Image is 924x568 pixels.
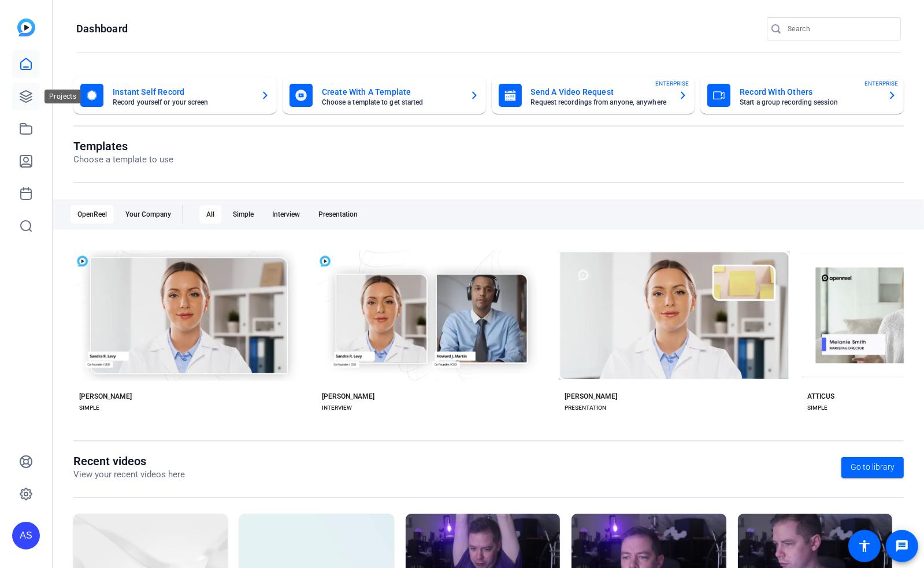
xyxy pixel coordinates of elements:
span: ENTERPRISE [864,79,898,88]
mat-card-title: Instant Self Record [113,85,251,99]
mat-card-title: Record With Others [740,85,878,99]
div: [PERSON_NAME] [565,392,617,401]
div: OpenReel [70,205,114,224]
div: All [199,205,221,224]
h1: Templates [73,139,173,153]
div: ATTICUS [807,392,834,401]
div: Presentation [311,205,365,224]
a: Go to library [841,457,904,478]
div: Projects [44,90,81,103]
mat-card-subtitle: Choose a template to get started [322,99,461,106]
div: AS [12,522,40,550]
p: View your recent videos here [73,468,185,481]
div: Your Company [118,205,178,224]
p: Choose a template to use [73,153,173,166]
span: Go to library [851,461,895,473]
div: [PERSON_NAME] [79,392,132,401]
button: Create With A TemplateChoose a template to get started [283,77,486,114]
span: ENTERPRISE [655,79,689,88]
img: blue-gradient.svg [17,18,35,36]
button: Record With OthersStart a group recording sessionENTERPRISE [700,77,904,114]
mat-card-title: Create With A Template [322,85,461,99]
mat-card-subtitle: Record yourself or your screen [113,99,251,106]
mat-icon: message [895,539,909,553]
h1: Recent videos [73,454,185,468]
mat-icon: accessibility [858,539,871,553]
input: Search [788,22,892,36]
div: SIMPLE [807,403,827,413]
div: [PERSON_NAME] [322,392,374,401]
mat-card-subtitle: Request recordings from anyone, anywhere [531,99,670,106]
div: Simple [226,205,261,224]
mat-card-subtitle: Start a group recording session [740,99,878,106]
mat-card-title: Send A Video Request [531,85,670,99]
button: Instant Self RecordRecord yourself or your screen [73,77,277,114]
div: INTERVIEW [322,403,352,413]
div: Interview [265,205,307,224]
div: PRESENTATION [565,403,606,413]
div: SIMPLE [79,403,99,413]
h1: Dashboard [76,22,128,36]
button: Send A Video RequestRequest recordings from anyone, anywhereENTERPRISE [492,77,695,114]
